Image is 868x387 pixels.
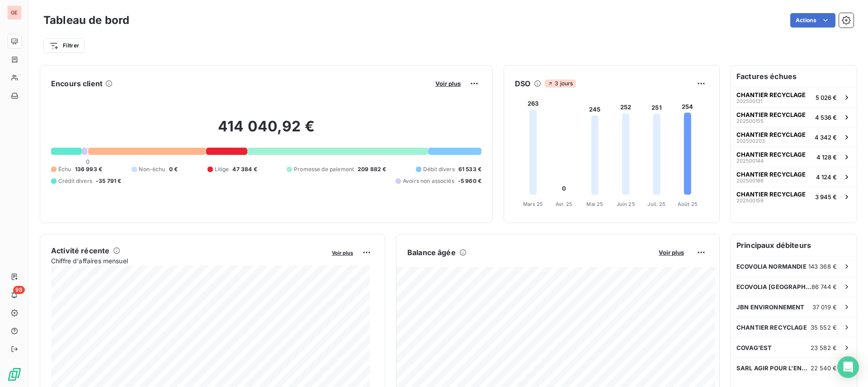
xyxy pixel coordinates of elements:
[731,187,857,206] button: CHANTIER RECYCLAGE2025001593 945 €
[736,118,764,124] span: 202500155
[736,98,762,104] span: 202500131
[736,191,806,198] span: CHANTIER RECYCLAGE
[86,158,90,165] span: 0
[58,177,92,185] span: Crédit divers
[736,324,807,331] span: CHANTIER RECYCLAGE
[816,154,837,161] span: 4 128 €
[811,344,837,351] span: 23 582 €
[736,138,765,144] span: 202500203
[458,165,481,173] span: 61 533 €
[139,165,165,173] span: Non-échu
[736,151,806,158] span: CHANTIER RECYCLAGE
[811,283,837,290] span: 86 744 €
[808,263,837,270] span: 143 368 €
[617,201,635,207] tspan: Juin 25
[433,79,463,88] button: Voir plus
[586,201,603,207] tspan: Mai 25
[75,165,102,173] span: 136 993 €
[678,201,698,207] tspan: Août 25
[837,356,859,378] div: Open Intercom Messenger
[43,38,85,53] button: Filtrer
[403,177,454,185] span: Avoirs non associés
[790,13,835,28] button: Actions
[51,256,325,266] span: Chiffre d'affaires mensuel
[736,171,806,178] span: CHANTIER RECYCLAGE
[51,117,481,145] h2: 414 040,92 €
[736,198,764,203] span: 202500159
[556,201,572,207] tspan: Avr. 25
[811,364,837,372] span: 22 540 €
[731,234,857,256] h6: Principaux débiteurs
[423,165,455,173] span: Débit divers
[215,165,229,173] span: Litige
[731,127,857,147] button: CHANTIER RECYCLAGE2025002034 342 €
[736,283,811,290] span: ECOVOLIA [GEOGRAPHIC_DATA]
[815,193,837,200] span: 3 945 €
[659,249,684,256] span: Voir plus
[458,177,481,185] span: -5 960 €
[736,158,764,163] span: 202500144
[232,165,257,173] span: 47 384 €
[51,245,109,256] h6: Activité récente
[58,165,71,173] span: Échu
[736,178,764,183] span: 202500186
[736,91,806,98] span: CHANTIER RECYCLAGE
[731,167,857,187] button: CHANTIER RECYCLAGE2025001864 124 €
[43,12,129,28] h3: Tableau de bord
[736,364,811,372] span: SARL AGIR POUR L'ENVIRONNEMENT
[515,78,530,89] h6: DSO
[169,165,178,173] span: 0 €
[329,248,356,256] button: Voir plus
[7,5,22,20] div: GE
[358,165,386,173] span: 209 882 €
[815,114,837,121] span: 4 536 €
[51,78,103,89] h6: Encours client
[407,247,456,258] h6: Balance âgée
[731,147,857,167] button: CHANTIER RECYCLAGE2025001444 128 €
[7,367,22,382] img: Logo LeanPay
[731,107,857,127] button: CHANTIER RECYCLAGE2025001554 536 €
[523,201,543,207] tspan: Mars 25
[647,201,665,207] tspan: Juil. 25
[736,344,772,351] span: COVAG'EST
[816,94,837,101] span: 5 026 €
[816,173,837,181] span: 4 124 €
[332,250,353,256] span: Voir plus
[812,303,837,311] span: 37 019 €
[736,111,806,118] span: CHANTIER RECYCLAGE
[656,248,687,256] button: Voir plus
[96,177,121,185] span: -35 791 €
[815,134,837,141] span: 4 342 €
[811,324,837,331] span: 35 552 €
[13,286,25,294] span: 98
[435,80,461,87] span: Voir plus
[545,79,576,88] span: 3 jours
[736,131,806,138] span: CHANTIER RECYCLAGE
[731,87,857,107] button: CHANTIER RECYCLAGE2025001315 026 €
[731,65,857,87] h6: Factures échues
[294,165,354,173] span: Promesse de paiement
[736,303,805,311] span: JBN ENVIRONNEMENT
[736,263,807,270] span: ECOVOLIA NORMANDIE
